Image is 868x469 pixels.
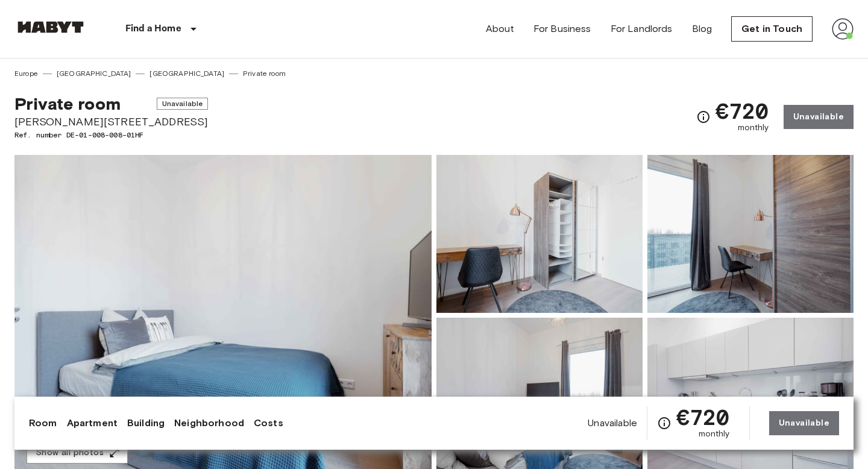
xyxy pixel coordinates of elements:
a: Europe [14,68,38,79]
a: Building [127,416,165,430]
a: For Business [533,22,591,36]
button: Show all photos [27,442,128,464]
p: Find a Home [125,22,181,36]
a: Private room [243,68,286,79]
span: €720 [715,100,769,122]
a: Blog [692,22,712,36]
span: monthly [738,122,769,134]
svg: Check cost overview for full price breakdown. Please note that discounts apply to new joiners onl... [657,416,671,430]
a: [GEOGRAPHIC_DATA] [149,68,224,79]
a: Get in Touch [731,16,813,42]
span: [PERSON_NAME][STREET_ADDRESS] [14,114,208,130]
span: Ref. number DE-01-008-008-01HF [14,130,208,140]
a: For Landlords [611,22,673,36]
a: [GEOGRAPHIC_DATA] [57,68,131,79]
a: Neighborhood [174,416,244,430]
span: Unavailable [157,98,209,110]
img: avatar [832,18,854,40]
img: Habyt [14,21,87,33]
span: €720 [676,406,730,428]
span: Unavailable [588,417,637,430]
span: Private room [14,93,121,114]
img: Picture of unit DE-01-008-008-01HF [647,155,854,313]
a: Room [29,416,57,430]
svg: Check cost overview for full price breakdown. Please note that discounts apply to new joiners onl... [696,110,711,124]
a: Costs [254,416,283,430]
a: Apartment [67,416,118,430]
a: About [486,22,514,36]
img: Picture of unit DE-01-008-008-01HF [436,155,643,313]
span: monthly [699,428,730,440]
